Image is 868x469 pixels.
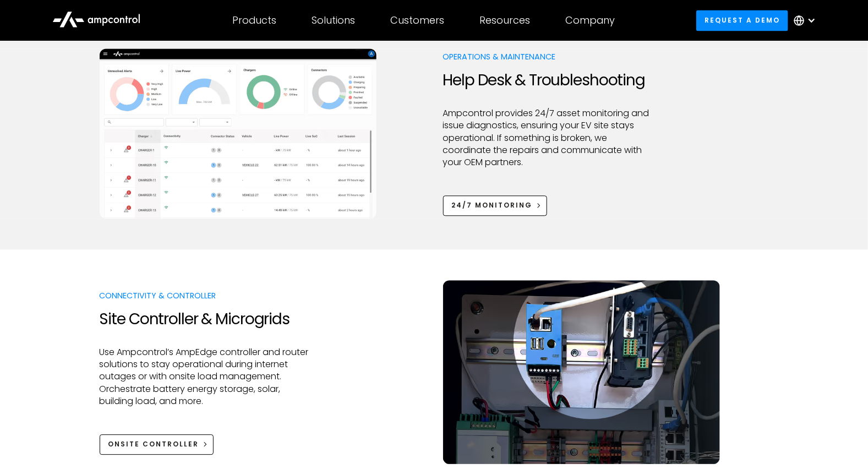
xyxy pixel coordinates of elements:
[100,290,312,301] p: Connectivity & Controller
[443,51,655,62] p: Operations & Maintenance
[565,14,615,26] div: Company
[108,439,199,449] div: Onsite Controller
[100,346,312,408] p: Use Ampcontrol’s AmpEdge controller and router solutions to stay operational during internet outa...
[443,107,655,169] p: Ampcontrol provides 24/7 asset monitoring and issue diagnostics, ensuring your EV site stays oper...
[443,195,548,216] a: 24/7 Monitoring
[100,310,312,329] h2: Site Controller & Microgrids
[390,14,444,26] div: Customers
[312,14,355,26] div: Solutions
[451,200,532,210] div: 24/7 Monitoring
[479,14,530,26] div: Resources
[232,14,276,26] div: Products
[100,48,376,219] img: Ampcontrol EV charging management system for on time departure
[100,434,214,455] a: Onsite Controller
[696,10,789,30] a: Request a demo
[443,280,720,464] img: AmpEdge onsite controller for EV charging load management
[443,71,655,90] h2: Help Desk & Troubleshooting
